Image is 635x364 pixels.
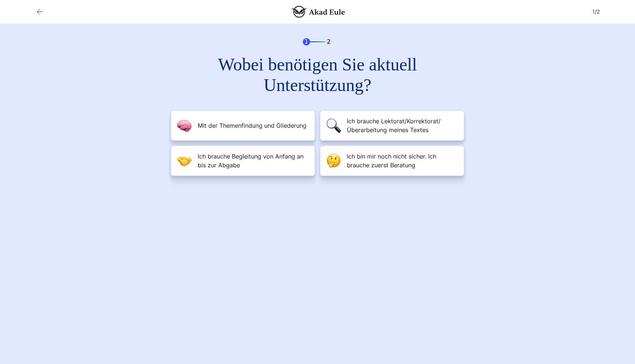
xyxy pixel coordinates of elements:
[185,54,450,95] h2: Wobei benötigen Sie aktuell Unterstützung?
[291,6,345,18] img: logo
[592,8,595,15] span: 1
[325,38,333,45] span: 2
[592,7,600,16] div: /
[347,152,458,170] span: Ich bin mir noch nicht sicher. Ich brauche zuerst Beratung
[198,121,306,130] span: Mit der Themenfindung und Gliederung
[198,152,309,170] span: Ich brauche Begleitung von Anfang an bis zur Abgabe
[347,117,458,134] span: Ich brauche Lektorat/Korrektorat/Überarbeitung meines Textes
[597,8,600,15] span: 2
[303,38,310,45] span: 1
